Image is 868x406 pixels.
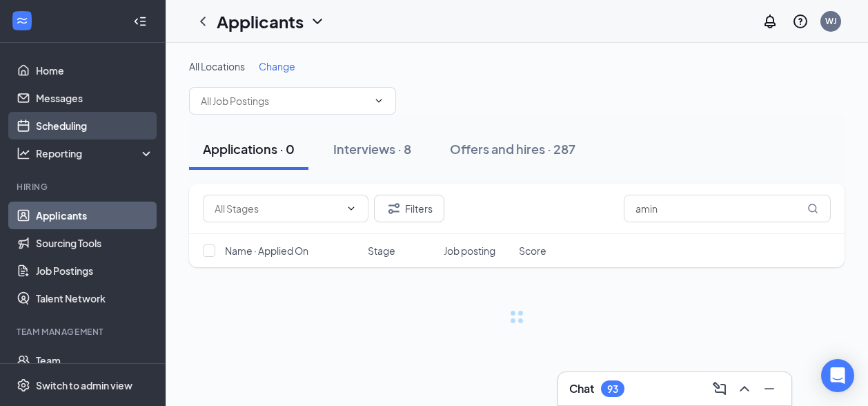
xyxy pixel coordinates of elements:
[36,257,154,284] a: Job Postings
[758,378,780,400] button: Minimize
[201,93,368,108] input: All Job Postings
[709,378,731,400] button: ComposeMessage
[36,378,132,392] div: Switch to admin view
[450,140,575,157] div: Offers and hires · 287
[762,13,778,30] svg: Notifications
[368,244,395,258] span: Stage
[825,15,837,27] div: WJ
[821,359,854,392] div: Open Intercom Messenger
[203,140,295,157] div: Applications · 0
[711,380,728,397] svg: ComposeMessage
[36,284,154,312] a: Talent Network
[225,244,308,258] span: Name · Applied On
[15,14,29,28] svg: WorkstreamLogo
[36,112,154,139] a: Scheduling
[374,195,444,222] button: Filter Filters
[36,202,154,229] a: Applicants
[761,380,778,397] svg: Minimize
[736,380,753,397] svg: ChevronUp
[733,378,756,400] button: ChevronUp
[333,140,411,157] div: Interviews · 8
[624,195,831,222] input: Search in applications
[133,14,147,28] svg: Collapse
[607,383,618,395] div: 93
[386,200,402,217] svg: Filter
[569,381,594,396] h3: Chat
[309,13,326,30] svg: ChevronDown
[373,95,384,106] svg: ChevronDown
[195,13,211,30] svg: ChevronLeft
[792,13,809,30] svg: QuestionInfo
[444,244,495,258] span: Job posting
[36,347,154,374] a: Team
[807,203,818,214] svg: MagnifyingGlass
[259,60,295,72] span: Change
[36,229,154,257] a: Sourcing Tools
[17,326,151,338] div: Team Management
[17,378,30,392] svg: Settings
[519,244,546,258] span: Score
[217,10,304,33] h1: Applicants
[346,203,357,214] svg: ChevronDown
[189,60,245,72] span: All Locations
[36,146,155,160] div: Reporting
[17,146,30,160] svg: Analysis
[17,181,151,193] div: Hiring
[36,84,154,112] a: Messages
[36,57,154,84] a: Home
[215,201,340,216] input: All Stages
